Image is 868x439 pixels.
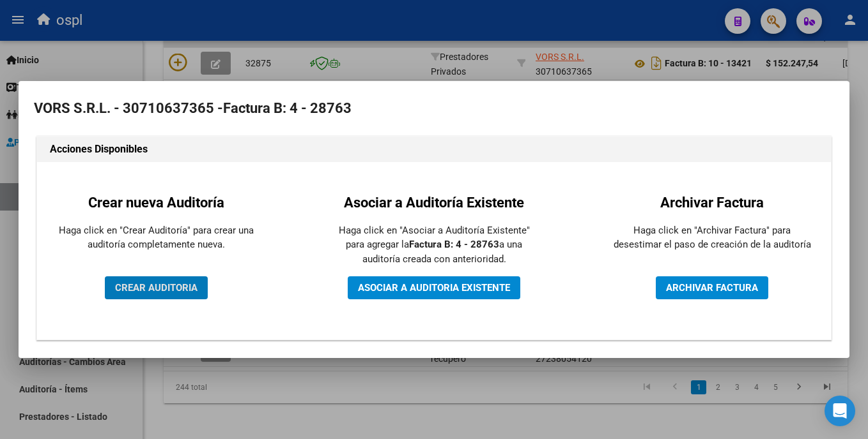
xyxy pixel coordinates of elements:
[613,223,811,252] p: Haga click en "Archivar Factura" para desestimar el paso de creación de la auditoría
[57,192,255,213] h2: Crear nueva Auditoría
[358,282,510,294] span: ASOCIAR A AUDITORIA EXISTENTE
[656,276,768,299] button: ARCHIVAR FACTURA
[613,192,811,213] h2: Archivar Factura
[115,282,198,294] span: CREAR AUDITORIA
[409,239,499,250] strong: Factura B: 4 - 28763
[34,96,834,121] h2: VORS S.R.L. - 30710637365 -
[348,276,520,299] button: ASOCIAR A AUDITORIA EXISTENTE
[666,282,758,294] span: ARCHIVAR FACTURA
[105,276,208,299] button: CREAR AUDITORIA
[57,223,255,252] p: Haga click en "Crear Auditoría" para crear una auditoría completamente nueva.
[335,192,533,213] h2: Asociar a Auditoría Existente
[825,396,855,426] div: Open Intercom Messenger
[223,100,352,116] strong: Factura B: 4 - 28763
[50,142,818,157] h1: Acciones Disponibles
[335,223,533,267] p: Haga click en "Asociar a Auditoría Existente" para agregar la a una auditoría creada con anterior...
